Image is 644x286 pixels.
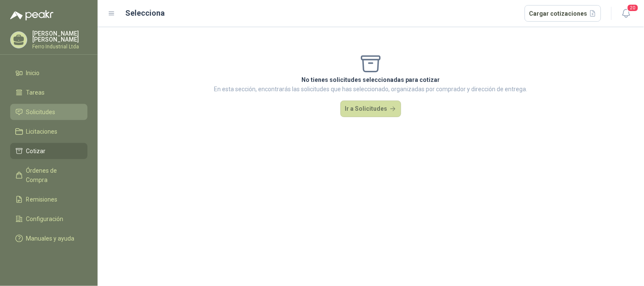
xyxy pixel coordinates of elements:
[10,123,87,140] a: Licitaciones
[340,101,402,118] button: Ir a Solicitudes
[10,65,87,81] a: Inicio
[26,107,56,117] span: Solicitudes
[214,75,528,84] p: No tienes solicitudes seleccionadas para cotizar
[10,230,87,247] a: Manuales y ayuda
[26,146,46,156] span: Cotizar
[126,7,165,19] h2: Selecciona
[32,31,87,42] p: [PERSON_NAME] [PERSON_NAME]
[525,5,602,22] button: Cargar cotizaciones
[10,163,87,188] a: Órdenes de Compra
[26,234,75,243] span: Manuales y ayuda
[10,143,87,159] a: Cotizar
[214,84,528,94] p: En esta sección, encontrarás las solicitudes que has seleccionado, organizadas por comprador y di...
[26,127,58,136] span: Licitaciones
[619,6,634,21] button: 20
[26,68,40,78] span: Inicio
[627,4,639,12] span: 20
[26,88,45,97] span: Tareas
[10,10,53,20] img: Logo peakr
[26,195,58,204] span: Remisiones
[10,211,87,227] a: Configuración
[32,44,87,49] p: Ferro Industrial Ltda
[26,214,64,224] span: Configuración
[10,84,87,101] a: Tareas
[26,166,79,185] span: Órdenes de Compra
[10,191,87,207] a: Remisiones
[10,104,87,120] a: Solicitudes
